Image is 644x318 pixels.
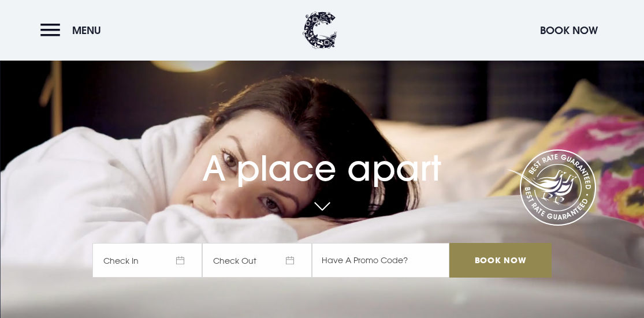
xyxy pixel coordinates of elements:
span: Check In [92,243,202,278]
input: Have A Promo Code? [312,243,449,278]
img: Clandeboye Lodge [303,12,337,49]
span: Check Out [202,243,312,278]
input: Book Now [449,243,551,278]
button: Book Now [534,18,604,43]
span: Menu [72,24,101,37]
button: Menu [40,18,107,43]
h1: A place apart [92,128,551,189]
